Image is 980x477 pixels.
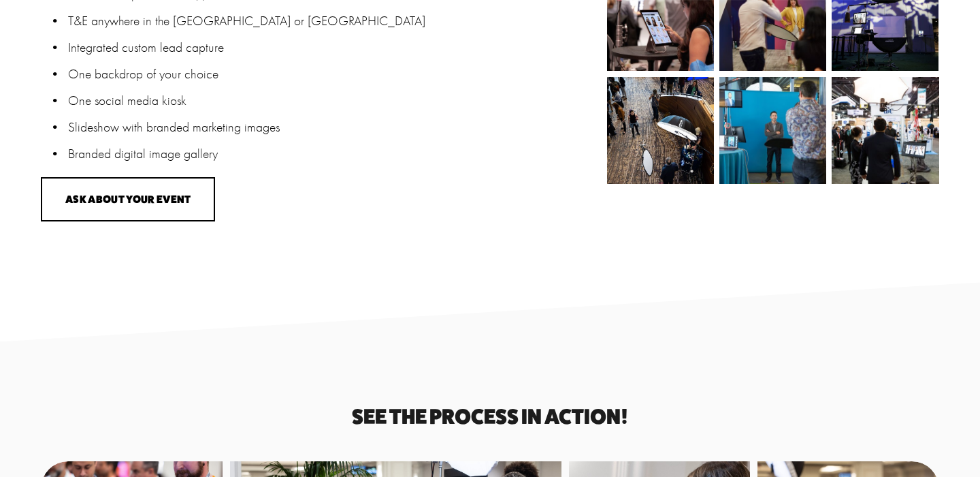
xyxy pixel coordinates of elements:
[343,406,637,427] h3: See the process in action!
[41,177,215,221] button: Ask About Your Event
[68,117,599,137] p: Slideshow with branded marketing images
[68,37,599,57] p: Integrated custom lead capture
[68,64,599,84] p: One backdrop of your choice
[693,77,853,184] img: BTS_190417_Topo_08.jpg
[68,11,599,31] p: T&E anywhere in the [GEOGRAPHIC_DATA] or [GEOGRAPHIC_DATA]
[68,91,599,110] p: One social media kiosk
[68,144,599,164] p: Branded digital image gallery
[607,77,714,184] img: 286202452_616350026872286_2990273153452766304_n.jpg
[805,77,966,184] img: BTS.jpg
